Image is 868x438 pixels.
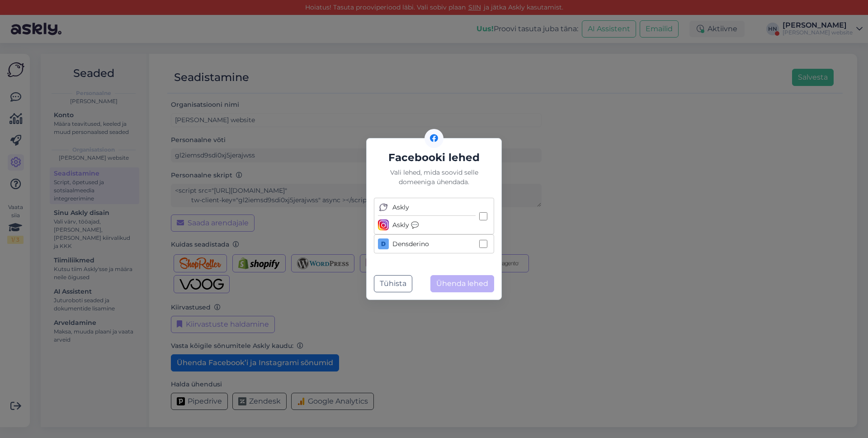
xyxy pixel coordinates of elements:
[392,203,409,212] div: Askly
[430,275,494,292] button: Ühenda lehed
[479,212,487,220] input: AsklyAskly 💬
[374,168,494,187] div: Vali lehed, mida soovid selle domeeniga ühendada.
[392,239,429,249] div: Densderino
[392,220,419,230] div: Askly 💬
[374,149,494,166] h5: Facebooki lehed
[479,240,487,248] input: Densderino
[374,275,412,292] button: Tühista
